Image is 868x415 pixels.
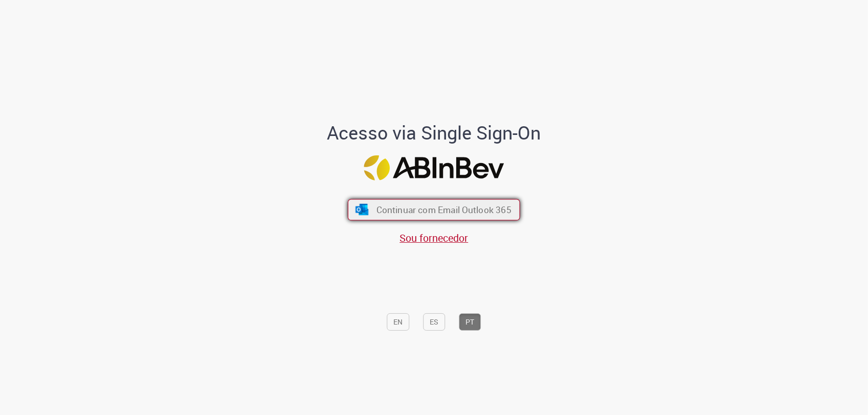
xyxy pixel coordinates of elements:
button: ícone Azure/Microsoft 360 Continuar com Email Outlook 365 [348,199,520,220]
span: Continuar com Email Outlook 365 [376,204,511,216]
img: ícone Azure/Microsoft 360 [354,204,369,215]
img: Logo ABInBev [364,155,504,180]
button: ES [424,313,446,331]
button: EN [387,313,410,331]
h1: Acesso via Single Sign-On [292,123,576,143]
button: PT [459,313,481,331]
a: Sou fornecedor [400,231,469,245]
